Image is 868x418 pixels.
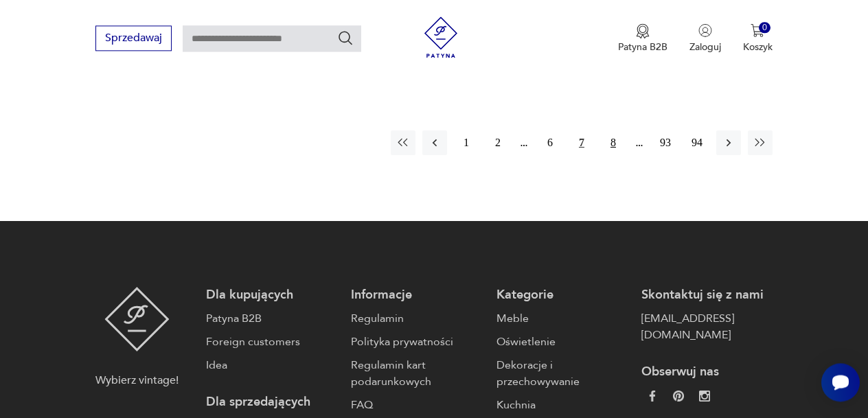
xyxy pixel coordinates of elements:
[496,357,628,390] a: Dekoracje i przechowywanie
[206,394,337,410] p: Dla sprzedających
[618,40,667,54] p: Patyna B2B
[104,287,170,351] img: Patyna - sklep z meblami i dekoracjami vintage
[351,357,482,390] a: Regulamin kart podarunkowych
[743,23,773,54] button: 0Koszyk
[496,310,628,327] a: Meble
[685,130,709,155] button: 94
[351,397,482,413] a: FAQ
[206,334,337,350] a: Foreign customers
[689,23,721,54] button: Zaloguj
[743,40,773,54] p: Koszyk
[636,23,650,38] img: Ikona medalu
[653,130,678,155] button: 93
[569,130,594,155] button: 7
[496,334,628,350] a: Oświetlenie
[95,25,172,51] button: Sprzedawaj
[641,364,773,380] p: Obserwuj nas
[454,130,479,155] button: 1
[337,30,354,46] button: Szukaj
[641,287,773,303] p: Skontaktuj się z nami
[496,287,628,303] p: Kategorie
[673,391,684,402] img: 37d27d81a828e637adc9f9cb2e3d3a8a.webp
[647,391,658,402] img: da9060093f698e4c3cedc1453eec5031.webp
[751,23,764,37] img: Ikona koszyka
[601,130,626,155] button: 8
[618,23,667,54] button: Patyna B2B
[351,334,482,350] a: Polityka prywatności
[95,372,179,388] p: Wybierz vintage!
[759,22,770,34] div: 0
[821,363,860,402] iframe: Smartsupp widget button
[206,310,337,327] a: Patyna B2B
[641,310,773,343] a: [EMAIL_ADDRESS][DOMAIN_NAME]
[206,287,337,303] p: Dla kupujących
[420,16,461,58] img: Patyna - sklep z meblami i dekoracjami vintage
[699,391,710,402] img: c2fd9cf7f39615d9d6839a72ae8e59e5.webp
[618,23,667,54] a: Ikona medaluPatyna B2B
[486,130,510,155] button: 2
[206,357,337,373] a: Idea
[689,40,721,54] p: Zaloguj
[95,34,172,44] a: Sprzedawaj
[538,130,562,155] button: 6
[698,23,712,37] img: Ikonka użytkownika
[351,287,482,303] p: Informacje
[496,397,628,413] a: Kuchnia
[351,310,482,327] a: Regulamin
